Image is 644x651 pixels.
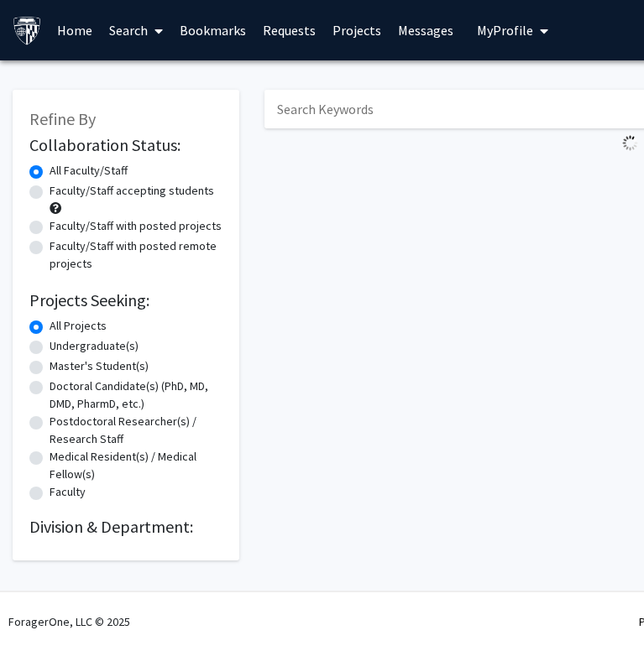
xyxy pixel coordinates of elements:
[50,182,214,200] label: Faculty/Staff accepting students
[50,337,139,355] label: Undergraduate(s)
[254,1,324,60] a: Requests
[50,378,223,413] label: Doctoral Candidate(s) (PhD, MD, DMD, PharmD, etc.)
[50,448,223,483] label: Medical Resident(s) / Medical Fellow(s)
[8,592,130,651] div: ForagerOne, LLC © 2025
[29,108,96,129] span: Refine By
[477,22,533,39] span: My Profile
[50,237,223,273] label: Faculty/Staff with posted remote projects
[29,135,223,155] h2: Collaboration Status:
[29,517,223,537] h2: Division & Department:
[324,1,390,60] a: Projects
[50,217,222,235] label: Faculty/Staff with posted projects
[49,1,101,60] a: Home
[171,1,254,60] a: Bookmarks
[101,1,171,60] a: Search
[50,317,107,335] label: All Projects
[390,1,462,60] a: Messages
[50,162,128,180] label: All Faculty/Staff
[50,413,223,448] label: Postdoctoral Researcher(s) / Research Staff
[50,357,149,375] label: Master's Student(s)
[29,290,223,310] h2: Projects Seeking:
[50,483,86,501] label: Faculty
[13,16,42,45] img: Johns Hopkins University Logo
